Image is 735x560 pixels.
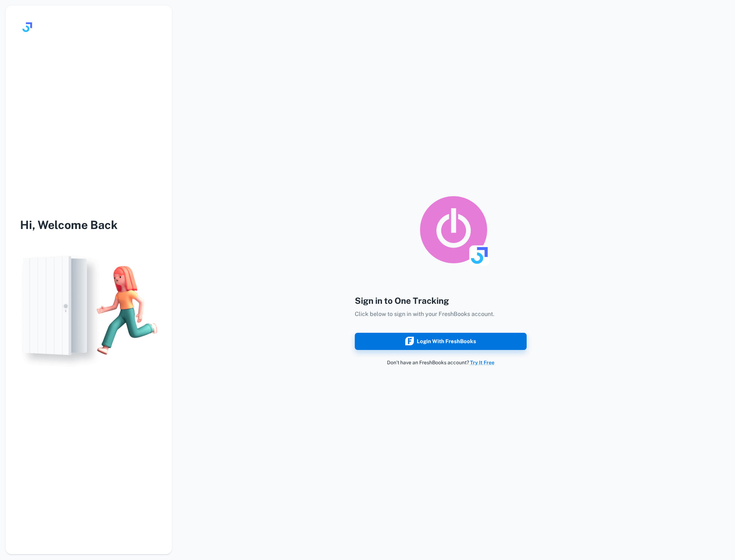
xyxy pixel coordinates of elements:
img: login [6,248,172,372]
a: Try It Free [470,360,494,365]
button: Login with FreshBooks [355,333,527,350]
img: logo_toggl_syncing_app.png [418,194,489,266]
p: Click below to sign in with your FreshBooks account. [355,310,527,318]
h4: Sign in to One Tracking [355,294,527,307]
img: logo.svg [20,20,34,34]
p: Don’t have an FreshBooks account? [355,359,527,366]
div: Login with FreshBooks [405,337,476,346]
h3: Hi, Welcome Back [6,216,172,234]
